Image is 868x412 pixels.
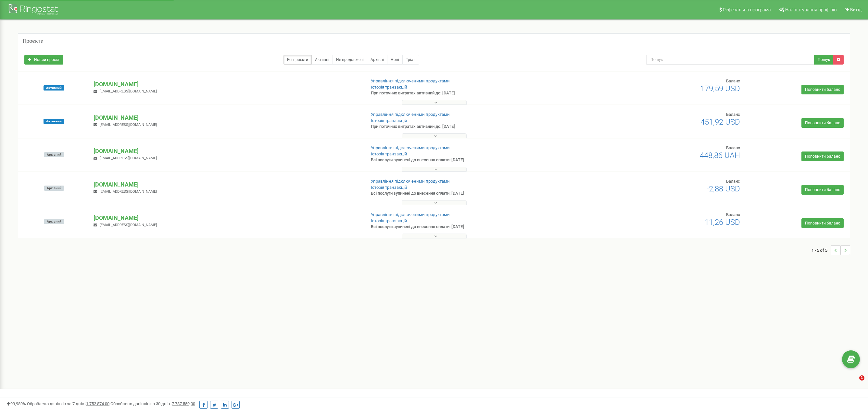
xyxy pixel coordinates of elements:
a: Поповнити баланс [801,85,844,94]
p: Всі послуги зупинені до внесення оплати: [DATE] [371,157,568,163]
span: 11,26 USD [705,218,740,227]
span: Баланс [726,145,740,150]
iframe: Intercom live chat [846,375,862,391]
span: [EMAIL_ADDRESS][DOMAIN_NAME] [100,89,157,93]
p: [DOMAIN_NAME] [94,114,360,122]
p: Всі послуги зупинені до внесення оплати: [DATE] [371,190,568,197]
a: Історія транзакцій [371,118,407,123]
p: [DOMAIN_NAME] [94,147,360,155]
a: Управління підключеними продуктами [371,112,450,117]
button: Пошук [814,55,834,65]
a: Поповнити баланс [801,218,844,228]
span: Архівний [44,186,64,191]
a: Поповнити баланс [801,151,844,161]
span: [EMAIL_ADDRESS][DOMAIN_NAME] [100,156,157,160]
nav: ... [811,239,850,261]
span: Архівний [44,219,64,224]
p: [DOMAIN_NAME] [94,214,360,222]
span: 451,92 USD [700,117,740,127]
span: Баланс [726,112,740,117]
span: Активний [44,85,64,91]
span: 179,59 USD [700,84,740,93]
span: Баланс [726,79,740,83]
a: Історія транзакцій [371,85,407,90]
a: Поповнити баланс [801,118,844,128]
a: Тріал [402,55,419,65]
a: Поповнити баланс [801,185,844,195]
span: 1 - 5 of 5 [811,245,831,255]
p: При поточних витратах активний до: [DATE] [371,124,568,130]
input: Пошук [646,55,814,65]
span: Баланс [726,179,740,184]
span: [EMAIL_ADDRESS][DOMAIN_NAME] [100,223,157,227]
span: Активний [44,119,64,124]
span: Налаштування профілю [785,7,837,12]
a: Активні [311,55,333,65]
a: Управління підключеними продуктами [371,212,450,217]
a: Управління підключеними продуктами [371,179,450,184]
a: Новий проєкт [24,55,63,65]
a: Всі проєкти [283,55,312,65]
span: Реферальна програма [723,7,771,12]
p: Всі послуги зупинені до внесення оплати: [DATE] [371,224,568,230]
p: [DOMAIN_NAME] [94,180,360,189]
span: [EMAIL_ADDRESS][DOMAIN_NAME] [100,189,157,194]
a: Не продовжені [333,55,367,65]
span: Вихід [850,7,862,12]
a: Управління підключеними продуктами [371,145,450,150]
a: Нові [387,55,403,65]
span: Архівний [44,152,64,157]
span: [EMAIL_ADDRESS][DOMAIN_NAME] [100,123,157,127]
a: Історія транзакцій [371,218,407,223]
p: При поточних витратах активний до: [DATE] [371,90,568,96]
span: 448,86 UAH [700,151,740,160]
p: [DOMAIN_NAME] [94,80,360,89]
a: Історія транзакцій [371,151,407,156]
span: 1 [859,375,864,381]
span: Баланс [726,212,740,217]
a: Архівні [367,55,387,65]
h5: Проєкти [23,38,44,44]
a: Історія транзакцій [371,185,407,190]
a: Управління підключеними продуктами [371,79,450,83]
span: -2,88 USD [707,184,740,193]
